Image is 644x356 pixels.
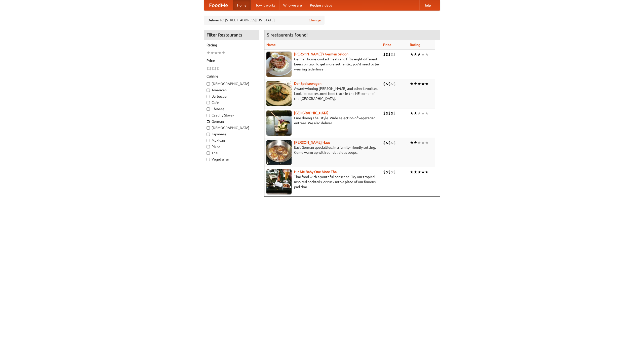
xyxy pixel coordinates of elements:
p: Thai food with a youthful bar scene. Try our tropical inspired cocktails, or tuck into a plate of... [266,174,379,189]
li: ★ [425,81,429,87]
li: ★ [425,140,429,145]
p: East German specialties, in a family-friendly setting. Come warm up with our delicious soups. [266,145,379,155]
li: $ [386,169,388,175]
li: $ [207,66,209,71]
label: Mexican [207,138,256,143]
li: $ [393,169,396,175]
li: $ [386,110,388,116]
li: $ [388,52,391,57]
a: Home [233,0,251,10]
h5: Price [207,58,256,63]
li: $ [388,140,391,145]
input: [DEMOGRAPHIC_DATA] [207,126,210,130]
p: Fine dining Thai-style. Wide selection of vegetarian entrées. We also deliver. [266,115,379,126]
li: ★ [417,81,421,87]
li: $ [391,52,393,57]
input: Pizza [207,145,210,148]
label: [DEMOGRAPHIC_DATA] [207,81,256,86]
li: ★ [410,52,414,57]
input: Thai [207,151,210,155]
li: ★ [421,169,425,175]
li: $ [393,52,396,57]
input: Czech / Slovak [207,114,210,117]
h5: Rating [207,43,256,48]
li: ★ [410,81,414,87]
input: German [207,120,210,123]
a: Rating [410,43,420,47]
li: $ [386,140,388,145]
a: Der Speisewagen [294,82,321,86]
label: Chinese [207,106,256,111]
div: Deliver to: [STREET_ADDRESS][US_STATE] [204,16,325,25]
li: ★ [410,140,414,145]
img: speisewagen.jpg [266,81,292,106]
a: [PERSON_NAME]'s German Saloon [294,52,348,56]
li: $ [393,110,396,116]
li: ★ [210,50,214,56]
p: German home-cooked meals and fifty-eight different beers on tap. To get more authentic, you'd nee... [266,57,379,72]
input: Chinese [207,107,210,111]
label: Czech / Slovak [207,113,256,118]
li: $ [388,81,391,87]
li: $ [383,140,386,145]
li: $ [386,52,388,57]
li: $ [383,169,386,175]
label: American [207,88,256,93]
li: ★ [417,140,421,145]
li: ★ [218,50,222,56]
input: [DEMOGRAPHIC_DATA] [207,82,210,86]
input: Mexican [207,139,210,142]
li: ★ [421,52,425,57]
li: ★ [414,169,417,175]
a: Name [266,43,276,47]
input: American [207,89,210,92]
a: Recipe videos [306,0,336,10]
li: $ [388,110,391,116]
li: ★ [410,110,414,116]
a: Who we are [279,0,306,10]
li: $ [383,110,386,116]
li: $ [386,81,388,87]
li: ★ [421,140,425,145]
b: [GEOGRAPHIC_DATA] [294,111,329,115]
ng-pluralize: 5 restaurants found! [267,32,308,37]
li: ★ [425,52,429,57]
li: ★ [214,50,218,56]
h5: Cuisine [207,74,256,79]
label: German [207,119,256,124]
li: $ [393,140,396,145]
p: Award-winning [PERSON_NAME] and other favorites. Look for our restored food truck in the NE corne... [266,86,379,101]
li: ★ [222,50,225,56]
li: $ [209,66,212,71]
input: Vegetarian [207,158,210,161]
li: $ [383,52,386,57]
li: ★ [421,81,425,87]
a: Help [419,0,435,10]
li: $ [393,81,396,87]
input: Japanese [207,133,210,136]
label: Japanese [207,132,256,137]
li: ★ [417,52,421,57]
input: Barbecue [207,95,210,98]
label: Barbecue [207,94,256,99]
img: satay.jpg [266,110,292,136]
li: ★ [410,169,414,175]
li: $ [212,66,214,71]
img: esthers.jpg [266,52,292,77]
li: ★ [414,110,417,116]
li: ★ [425,110,429,116]
label: Pizza [207,144,256,149]
a: Change [309,18,321,23]
a: Hit Me Baby One More Thai [294,170,338,174]
li: $ [391,81,393,87]
img: babythai.jpg [266,169,292,194]
li: $ [391,140,393,145]
label: [DEMOGRAPHIC_DATA] [207,125,256,130]
b: [PERSON_NAME] Haus [294,140,330,144]
li: ★ [425,169,429,175]
li: $ [391,110,393,116]
img: kohlhaus.jpg [266,140,292,165]
label: Thai [207,150,256,155]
